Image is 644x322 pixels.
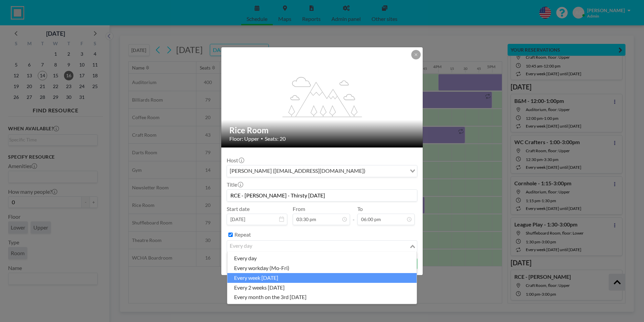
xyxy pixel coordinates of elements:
input: Andrea's reservation [227,190,417,201]
div: Search for option [227,241,417,252]
li: every week [DATE] [227,273,417,283]
h2: Rice Room [229,125,415,135]
g: flex-grow: 1.2; [283,76,362,117]
label: To [357,206,363,212]
input: Search for option [367,167,406,176]
label: Host [227,157,244,164]
div: Search for option [227,165,417,177]
span: [PERSON_NAME] ([EMAIL_ADDRESS][DOMAIN_NAME]) [228,167,367,176]
label: Repeat [234,231,251,238]
li: every day [227,253,417,263]
label: From [293,206,305,212]
label: Title [227,181,243,188]
li: every month on the 3rd [DATE] [227,292,417,302]
span: • [261,136,263,141]
label: Start date [227,206,250,212]
span: Floor: Upper [229,135,259,142]
input: Search for option [228,242,409,251]
span: Seats: 20 [265,135,286,142]
li: every 2 weeks [DATE] [227,283,417,293]
li: every workday (Mo-Fri) [227,263,417,273]
span: - [353,208,355,223]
